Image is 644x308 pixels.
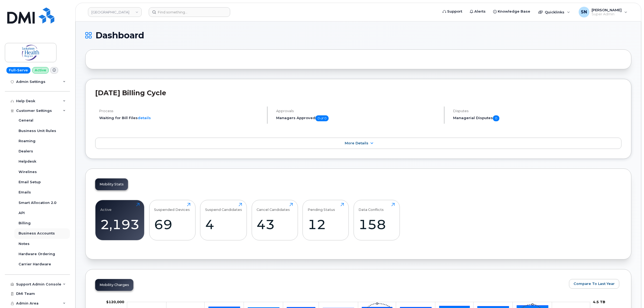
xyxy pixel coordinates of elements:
a: Active2,193 [100,203,140,237]
h5: Managerial Disputes [453,115,621,121]
div: Data Conflicts [358,203,384,212]
div: 2,193 [100,217,140,232]
tspan: 4.5 TB [593,300,605,304]
span: Compare To Last Year [574,281,615,286]
div: 69 [154,217,190,232]
h4: Approvals [276,109,439,113]
div: Cancel Candidates [257,203,290,212]
div: 12 [308,217,344,232]
a: Data Conflicts158 [358,203,395,237]
button: Compare To Last Year [569,279,619,289]
h4: Process [99,109,262,113]
a: Suspend Candidates4 [205,203,242,237]
li: Waiting for Bill Files [99,115,262,120]
a: Cancel Candidates43 [257,203,293,237]
div: Suspended Devices [154,203,190,212]
tspan: $120,000 [106,300,124,304]
div: Suspend Candidates [205,203,242,212]
h2: [DATE] Billing Cycle [95,89,621,97]
span: 0 [493,115,499,121]
div: 158 [358,217,395,232]
div: Active [100,203,112,212]
div: 43 [257,217,293,232]
h5: Managers Approved [276,115,439,121]
g: $0 [106,300,124,304]
span: More Details [345,141,368,145]
div: 4 [205,217,242,232]
a: Suspended Devices69 [154,203,190,237]
iframe: Messenger Launcher [621,285,640,304]
h4: Disputes [453,109,621,113]
a: details [138,116,151,120]
span: Dashboard [95,31,144,39]
a: Pending Status12 [308,203,344,237]
div: Pending Status [308,203,335,212]
span: 0 of 0 [315,115,329,121]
